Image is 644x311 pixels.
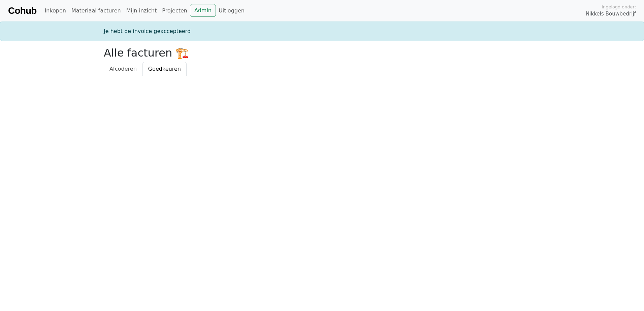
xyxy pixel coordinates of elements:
[190,4,216,17] a: Admin
[104,62,142,76] a: Afcoderen
[602,4,636,10] span: Ingelogd onder:
[69,4,124,18] a: Materiaal facturen
[159,4,190,18] a: Projecten
[586,10,636,18] span: Nikkels Bouwbedrijf
[142,62,187,76] a: Goedkeuren
[100,27,544,35] div: Je hebt de invoice geaccepteerd
[216,4,247,18] a: Uitloggen
[124,4,160,18] a: Mijn inzicht
[109,66,137,72] span: Afcoderen
[8,3,36,19] a: Cohub
[104,46,540,59] h2: Alle facturen 🏗️
[148,66,181,72] span: Goedkeuren
[42,4,68,18] a: Inkopen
